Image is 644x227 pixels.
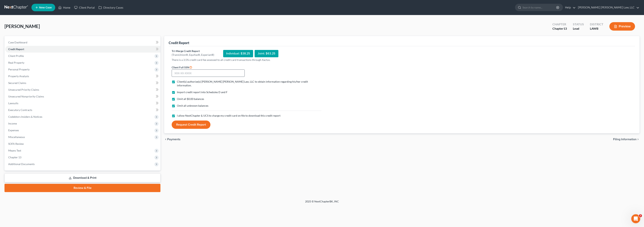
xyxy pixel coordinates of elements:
[255,50,278,57] div: Joint: $63.25
[590,22,603,26] div: District
[167,138,180,141] span: Payments
[72,4,97,11] a: Client Portal
[8,75,29,78] span: Property Analysis
[4,184,160,192] a: Review & File
[523,4,557,11] input: Search by name...
[8,115,42,118] span: Codebtors Insiders & Notices
[8,68,30,71] span: Personal Property
[609,22,635,31] button: Preview
[4,173,160,182] a: Download & Print
[172,49,214,53] div: Tri-Merge Credit Report
[5,80,160,86] a: Secured Claims
[215,200,429,206] div: 2025 © NextChapterBK, INC
[590,26,603,31] div: LAWB
[5,107,160,113] a: Executory Contracts
[172,53,214,57] div: (TransUnion®, Equifax®, Experian®)
[552,22,567,26] div: Chapter
[172,69,245,77] input: XXX-XX-XXXX
[8,129,19,132] span: Expenses
[573,22,584,26] div: Status
[8,81,26,84] span: Secured Claims
[613,138,640,141] button: Filing Information chevron_right
[5,93,160,100] a: Unsecured Nonpriority Claims
[563,27,567,30] span: 13
[56,4,72,11] a: Home
[4,23,40,29] span: [PERSON_NAME]
[5,46,160,53] a: Credit Report
[177,104,208,107] span: Omit all unknown balances
[164,138,167,141] i: chevron_left
[8,48,24,51] span: Credit Report
[8,108,32,112] span: Executory Contracts
[8,135,25,139] span: Miscellaneous
[573,26,584,31] div: Lead
[172,66,189,69] span: Client Full SSN
[8,142,24,145] span: SOFA Review
[8,102,18,105] span: Lawsuits
[637,138,640,141] i: chevron_right
[5,86,160,93] a: Unsecured Priority Claims
[169,41,189,45] div: Credit Report
[5,100,160,107] a: Lawsuits
[5,140,160,147] a: SOFA Review
[8,122,17,125] span: Income
[97,4,125,11] a: Directory Cases
[8,54,24,57] span: Client Profile
[177,90,227,94] span: Import credit report into Schedules D and F
[5,73,160,80] a: Property Analysis
[639,214,642,217] span: 2
[164,138,180,141] button: chevron_left Payments
[177,80,308,87] span: Client(s) authorize(s) [PERSON_NAME] [PERSON_NAME] Law, LLC to obtain information regarding his/h...
[5,39,160,46] a: Case Dashboard
[563,4,576,11] a: Help
[8,149,21,152] span: Means Test
[177,97,204,100] span: Omit all $0.00 balances
[8,162,35,166] span: Additional Documents
[39,6,52,9] span: New Case
[172,121,210,129] button: Request Credit Report
[223,50,253,57] div: Individual: $38.25
[172,58,321,62] p: There is a 3.5% credit card fee assessed to all credit card transactions through Xactus.
[552,26,567,31] div: Chapter
[177,114,280,117] span: I allow NextChapter & UCS to charge my credit card on file to download this credit report
[8,61,24,64] span: Real Property
[576,4,639,11] a: [PERSON_NAME] [PERSON_NAME] Law, LLC
[8,41,27,44] span: Case Dashboard
[631,214,640,223] iframe: Intercom live chat
[613,138,637,141] span: Filing Information
[8,156,21,159] span: Chapter 13
[8,88,39,91] span: Unsecured Priority Claims
[8,95,44,98] span: Unsecured Nonpriority Claims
